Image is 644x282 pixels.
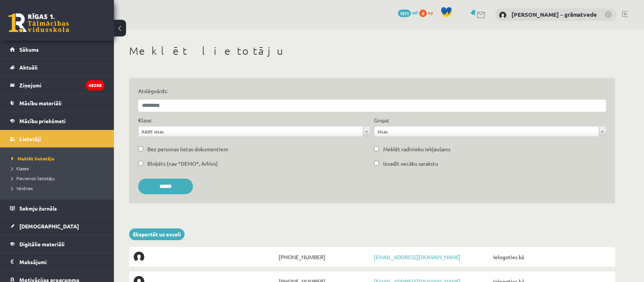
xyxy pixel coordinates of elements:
span: Digitālie materiāli [19,241,65,247]
legend: Maksājumi [19,253,104,271]
a: Sekmju žurnāls [10,200,104,217]
i: 45088 [86,80,104,90]
a: Rīgas 1. Tālmācības vidusskola [8,13,69,32]
a: Meklēt lietotāju [11,155,106,162]
span: Sākums [19,46,39,53]
span: Aktuāli [19,64,38,71]
span: Meklēt lietotāju [11,155,54,162]
a: Veidnes [11,185,106,192]
span: Lietotāji [19,135,41,142]
a: Pievienot lietotāju [11,175,106,182]
legend: Ziņojumi [19,76,104,94]
span: Mācību priekšmeti [19,117,66,124]
span: Ielogoties kā [491,252,611,262]
h1: Meklēt lietotāju [129,44,615,57]
span: Visas [377,127,596,136]
span: 1011 [398,10,411,17]
a: Mācību materiāli [10,94,104,112]
a: [PERSON_NAME] - grāmatvede [511,11,597,18]
label: Bez personas lietas dokumentiem [147,145,228,153]
a: Maksājumi [10,253,104,271]
span: Rādīt visas [142,127,360,136]
a: 0 xp [419,10,437,16]
a: Lietotāji [10,130,104,147]
a: Digitālie materiāli [10,235,104,253]
a: Ziņojumi45088 [10,76,104,94]
a: Eksportēt uz exceli [129,228,185,240]
a: Mācību priekšmeti [10,112,104,130]
a: Klases [11,165,106,172]
span: 0 [419,10,427,17]
a: Aktuāli [10,59,104,76]
a: 1011 mP [398,10,418,16]
label: Meklēt radinieku iekļaušanu [383,145,450,153]
span: [PHONE_NUMBER] [277,252,372,262]
a: [EMAIL_ADDRESS][DOMAIN_NAME] [374,253,461,260]
a: Sākums [10,41,104,58]
label: Atslēgvārds: [138,87,606,95]
span: Pievienot lietotāju [11,175,55,181]
span: Klases [11,165,29,171]
span: [DEMOGRAPHIC_DATA] [19,223,79,230]
span: xp [428,10,433,16]
label: Bloķēts (nav *DEMO*, Arhīvs) [147,160,218,168]
label: Grupa: [374,116,389,124]
a: [DEMOGRAPHIC_DATA] [10,217,104,235]
span: Sekmju žurnāls [19,205,57,212]
label: Klase: [138,116,152,124]
span: mP [412,10,418,16]
span: Mācību materiāli [19,100,62,106]
span: Veidnes [11,185,33,191]
a: Rādīt visas [139,127,370,136]
a: Visas [374,127,606,136]
img: Antra Sondore - grāmatvede [499,11,507,19]
label: Izvadīt vecāku sarakstu [383,160,438,168]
